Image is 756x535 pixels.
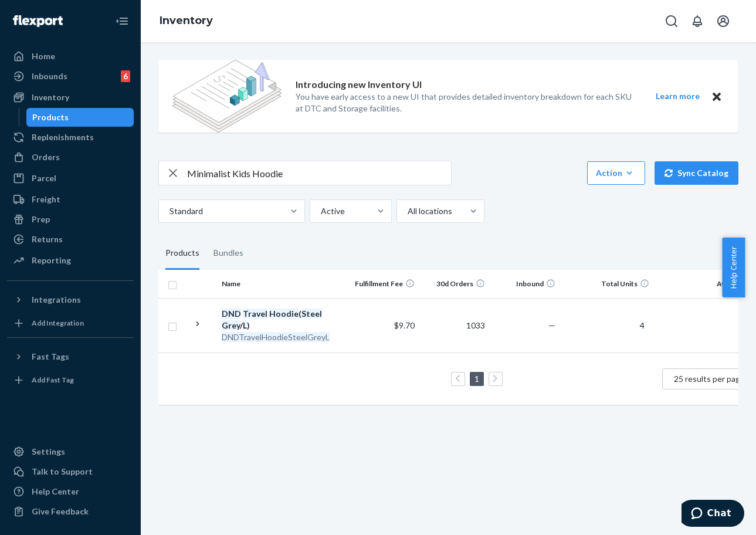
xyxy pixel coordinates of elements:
a: Settings [7,442,134,461]
button: Close Navigation [110,9,134,33]
th: Name [217,270,349,298]
input: Search inventory by name or sku [187,161,451,185]
button: Give Feedback [7,502,134,521]
div: Add Fast Tag [32,375,74,385]
a: Inventory [7,88,134,107]
div: Returns [32,233,63,245]
p: Introducing new Inventory UI [296,78,422,92]
button: Talk to Support [7,462,134,481]
a: Page 1 is your current page [472,374,482,384]
a: Returns [7,230,134,249]
th: 30d Orders [419,270,490,298]
ol: breadcrumbs [150,4,222,38]
button: Help Center [722,238,745,297]
span: — [548,320,555,330]
em: Steel [301,309,322,319]
div: Inventory [32,92,69,103]
em: Travel [243,309,267,319]
button: Learn more [648,89,707,104]
span: 25 results per page [674,374,745,384]
a: Products [26,108,134,127]
button: Open Search Box [660,9,683,33]
td: 1033 [419,298,490,353]
div: ( / ) [222,308,344,331]
img: new-reports-banner-icon.82668bd98b6a51aee86340f2a7b77ae3.png [172,60,282,133]
div: 6 [121,70,130,82]
div: Freight [32,194,60,205]
div: Talk to Support [32,466,93,478]
a: Add Fast Tag [7,371,134,390]
th: Total Units [560,270,654,298]
div: Products [165,237,199,270]
em: DND [222,309,241,319]
div: Parcel [32,172,56,184]
div: Add Integration [32,318,84,328]
th: Fulfillment Fee [349,270,419,298]
a: Parcel [7,169,134,188]
em: Hoodie [269,309,299,319]
a: Help Center [7,482,134,501]
button: Open notifications [686,9,709,33]
a: Add Integration [7,314,134,333]
div: Reporting [32,255,71,266]
button: Action [587,161,645,185]
em: Grey [222,320,240,330]
div: Products [32,111,69,123]
input: Standard [168,205,169,217]
a: Orders [7,148,134,167]
div: Inbounds [32,70,67,82]
div: Help Center [32,486,79,497]
div: Fast Tags [32,351,69,363]
button: Integrations [7,290,134,309]
span: $9.70 [394,320,415,330]
input: All locations [406,205,408,217]
a: Freight [7,190,134,209]
a: Home [7,47,134,66]
div: Integrations [32,294,81,306]
em: L [243,320,247,330]
a: Reporting [7,251,134,270]
button: Close [709,89,724,104]
div: Prep [32,214,50,225]
button: Sync Catalog [655,161,738,185]
iframe: Opens a widget where you can chat to one of our agents [682,500,744,529]
input: Active [320,205,321,217]
a: Replenishments [7,128,134,147]
div: Settings [32,446,65,458]
button: Fast Tags [7,347,134,366]
div: Replenishments [32,131,94,143]
a: Prep [7,210,134,229]
span: 4 [635,320,649,330]
div: Bundles [213,237,243,270]
div: Home [32,50,55,62]
div: Give Feedback [32,506,89,517]
p: You have early access to a new UI that provides detailed inventory breakdown for each SKU at DTC ... [296,91,634,114]
em: DNDTravelHoodieSteelGreyL [222,332,330,342]
div: Orders [32,151,60,163]
div: Action [596,167,636,179]
a: Inbounds6 [7,67,134,86]
button: Open account menu [711,9,735,33]
th: Inbound [490,270,560,298]
a: Inventory [160,14,213,27]
img: Flexport logo [13,15,63,27]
